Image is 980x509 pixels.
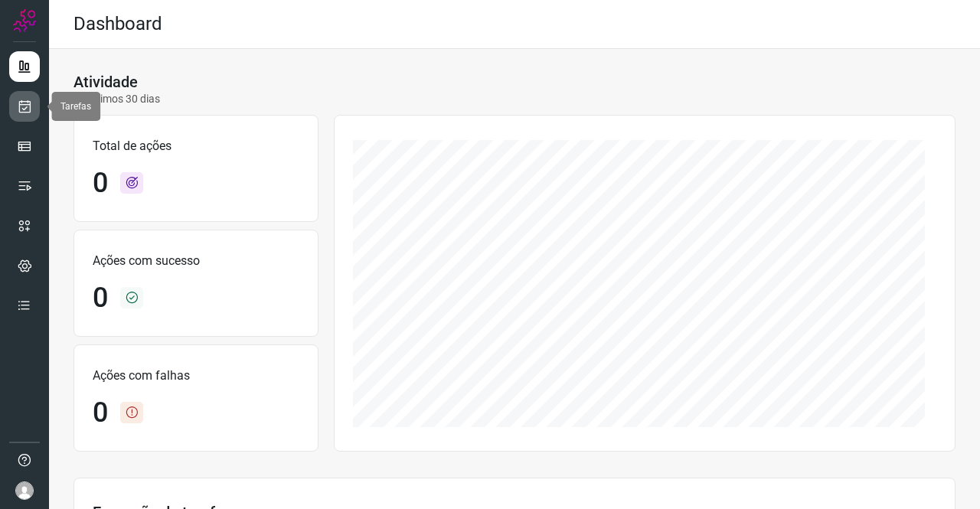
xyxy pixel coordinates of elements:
[15,481,34,500] img: avatar-user-boy.jpg
[93,367,299,385] p: Ações com falhas
[73,13,162,35] h2: Dashboard
[93,282,108,315] h1: 0
[93,137,299,155] p: Total de ações
[93,252,299,270] p: Ações com sucesso
[73,73,138,91] h3: Atividade
[13,9,36,32] img: Logo
[60,101,91,112] span: Tarefas
[73,91,160,107] p: Últimos 30 dias
[93,396,108,429] h1: 0
[93,167,108,200] h1: 0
